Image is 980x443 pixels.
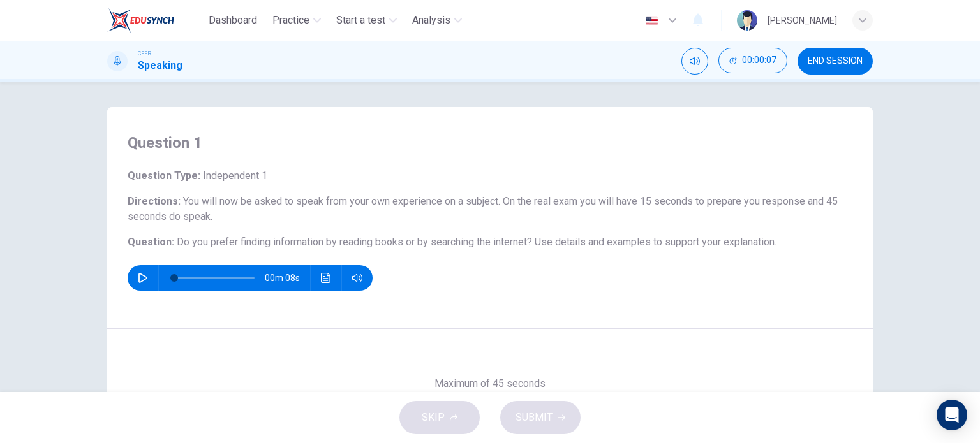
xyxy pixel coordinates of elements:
button: Practice [267,9,326,32]
div: Open Intercom Messenger [937,400,967,430]
h4: Question 1 [128,133,852,153]
button: END SESSION [798,48,873,75]
span: Dashboard [209,13,257,28]
img: EduSynch logo [107,8,174,33]
span: 00m 08s [265,265,310,291]
h6: Question : [128,235,852,250]
div: Hide [718,48,787,75]
div: Mute [681,48,708,75]
span: Practice [272,13,309,28]
img: Profile picture [737,10,757,31]
span: Analysis [412,13,450,28]
span: Use details and examples to support your explanation. [535,236,776,248]
span: You will now be asked to speak from your own experience on a subject. On the real exam you will h... [128,195,838,222]
span: END SESSION [808,56,863,66]
span: CEFR [138,49,151,58]
h6: Directions : [128,194,852,224]
button: Start a test [331,9,402,32]
span: Independent 1 [200,170,267,182]
a: EduSynch logo [107,8,204,33]
h6: Maximum of 45 seconds [434,376,546,391]
span: Do you prefer finding information by reading books or by searching the internet? [177,236,532,248]
button: Click to see the audio transcription [316,265,336,291]
img: en [644,16,660,25]
h1: Speaking [138,58,182,73]
button: 00:00:07 [718,48,787,73]
span: Start a test [336,13,385,28]
div: [PERSON_NAME] [768,13,837,28]
button: Analysis [407,9,467,32]
span: 00:00:07 [742,55,776,66]
h6: Question Type : [128,168,852,184]
button: Dashboard [204,9,262,32]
